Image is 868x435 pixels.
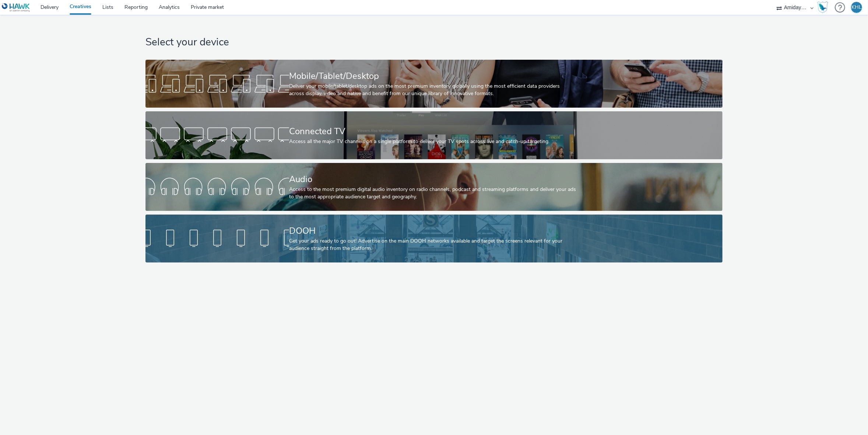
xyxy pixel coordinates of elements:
[289,83,576,98] div: Deliver your mobile/tablet/desktop ads on the most premium inventory globally using the most effi...
[2,3,30,12] img: undefined Logo
[817,1,831,13] a: Hawk Academy
[145,35,723,49] h1: Select your device
[289,225,576,237] div: DOOH
[817,1,828,13] img: Hawk Academy
[289,173,576,186] div: Audio
[145,163,723,211] a: AudioAccess to the most premium digital audio inventory on radio channels, podcast and streaming ...
[289,138,576,145] div: Access all the major TV channels on a single platform to deliver your TV spots across live and ca...
[289,186,576,201] div: Access to the most premium digital audio inventory on radio channels, podcast and streaming platf...
[289,125,576,138] div: Connected TV
[289,70,576,83] div: Mobile/Tablet/Desktop
[145,111,723,159] a: Connected TVAccess all the major TV channels on a single platform to deliver your TV spots across...
[851,2,862,13] div: KHL
[289,237,576,253] div: Get your ads ready to go out! Advertise on the main DOOH networks available and target the screen...
[145,215,723,262] a: DOOHGet your ads ready to go out! Advertise on the main DOOH networks available and target the sc...
[145,60,723,108] a: Mobile/Tablet/DesktopDeliver your mobile/tablet/desktop ads on the most premium inventory globall...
